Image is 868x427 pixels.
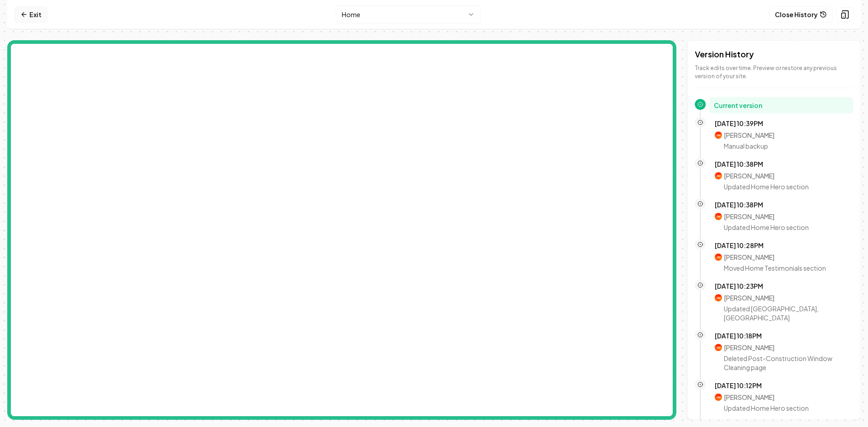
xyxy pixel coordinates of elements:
p: [PERSON_NAME] [724,253,826,262]
img: User avatar [715,294,722,301]
img: User avatar [715,344,722,351]
p: Deleted Post-Construction Window Cleaning page [724,354,848,372]
img: User avatar [715,394,722,401]
img: User avatar [715,253,722,261]
p: [DATE] 10:18PM [715,331,848,340]
p: Updated Home Hero section [724,182,809,191]
img: User avatar [715,213,722,220]
h2: Current version [714,101,849,110]
img: User avatar [715,172,722,179]
p: [PERSON_NAME] [724,171,809,180]
p: Moved Home Testimonials section [724,263,826,272]
p: [DATE] 10:38PM [715,200,848,209]
img: User avatar [715,131,722,139]
p: [PERSON_NAME] [724,212,809,221]
p: Updated Home Hero section [724,404,809,413]
p: [DATE] 10:23PM [715,282,848,291]
p: Manual backup [724,141,774,150]
p: Updated Home Hero section [724,223,809,232]
p: [DATE] 10:39PM [715,119,848,128]
p: [PERSON_NAME] [724,131,774,140]
h2: Version History [695,48,853,61]
button: Close History [769,6,833,23]
p: Track edits over time. Preview or restore any previous version of your site. [695,64,853,80]
p: [DATE] 10:12PM [715,381,848,390]
a: Exit [14,6,47,23]
p: [DATE] 10:28PM [715,241,848,250]
p: [DATE] 10:38PM [715,160,848,169]
p: [PERSON_NAME] [724,393,809,402]
p: [PERSON_NAME] [724,293,848,302]
p: [PERSON_NAME] [724,343,848,352]
p: Updated [GEOGRAPHIC_DATA], [GEOGRAPHIC_DATA] [724,304,848,322]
